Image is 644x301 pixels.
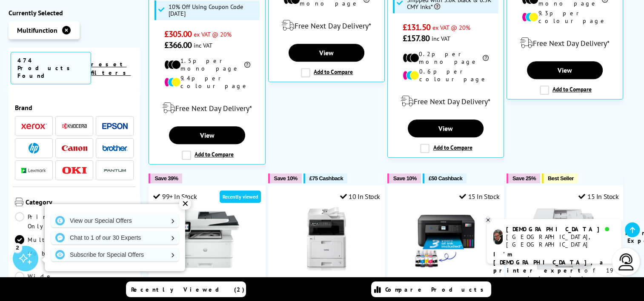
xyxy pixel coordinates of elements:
li: 0.2p per mono page [403,50,489,65]
div: 15 In Stock [459,192,499,201]
img: Epson [102,123,128,129]
span: Save 25% [512,175,536,182]
li: 0.6p per colour page [403,68,489,83]
span: Save 10% [274,175,298,182]
img: HP [29,143,39,153]
button: Save 10% [387,173,421,183]
button: Save 39% [149,173,182,183]
div: modal_delivery [153,96,260,120]
img: Lexmark [21,168,47,173]
li: 9.4p per colour page [164,74,250,90]
span: ex VAT @ 20% [432,23,470,31]
a: reset filters [91,60,131,77]
a: Epson [102,121,128,131]
a: View [169,126,245,144]
img: Pantum [102,165,128,176]
a: Lexmark [21,165,47,176]
a: Print Only [15,212,74,231]
a: Subscribe for Special Offers [51,248,179,261]
button: £50 Cashback [423,173,467,183]
a: Chat to 1 of our 30 Experts [51,231,179,244]
span: Recently Viewed (2) [131,286,245,293]
a: Brother [102,143,128,153]
label: Add to Compare [301,68,353,77]
img: Brother [102,145,128,151]
span: 10% Off Using Coupon Code [DATE] [169,3,258,17]
b: I'm [DEMOGRAPHIC_DATA], a printer expert [493,250,606,274]
a: Xerox [21,121,47,131]
img: Canon [62,145,87,151]
img: chris-livechat.png [493,230,503,244]
a: HP LaserJet Pro MFP 4102fdw [175,264,239,273]
span: Save 10% [393,175,417,182]
a: OKI [62,165,87,176]
a: Multifunction [15,235,108,244]
div: 10 In Stock [340,192,380,201]
div: ✕ [179,198,191,210]
span: inc VAT [432,34,450,43]
li: 1.5p per mono page [164,57,250,72]
label: Add to Compare [420,144,472,153]
span: £366.00 [164,40,192,51]
img: Xerox B305 [533,207,597,271]
img: Xerox [21,123,47,129]
a: View our Special Offers [51,214,179,227]
span: Save 39% [155,175,178,182]
a: HP [21,143,47,153]
div: 2 [13,243,22,252]
span: ex VAT @ 20% [194,30,232,38]
img: Kyocera [62,123,87,129]
label: Add to Compare [540,85,592,95]
button: £75 Cashback [303,173,347,183]
a: Brother MFC-L8690CDW [295,264,358,273]
span: Category [26,198,134,208]
span: Multifunction [17,26,57,34]
span: inc VAT [194,41,212,49]
img: Epson EcoTank ET-2851 [414,207,478,271]
div: [GEOGRAPHIC_DATA], [GEOGRAPHIC_DATA] [506,233,615,248]
span: £305.00 [164,28,192,40]
span: £157.80 [403,33,429,44]
div: modal_delivery [273,14,380,37]
img: OKI [62,167,87,174]
div: modal_delivery [511,31,618,55]
label: Add to Compare [182,150,234,160]
a: Compare Products [371,281,491,297]
a: View [527,61,603,79]
a: Epson EcoTank ET-2851 [414,264,478,273]
span: £75 Cashback [309,175,343,182]
span: Brand [15,103,134,112]
div: [DEMOGRAPHIC_DATA] [506,225,615,233]
span: 474 Products Found [11,52,91,84]
img: Category [15,198,23,206]
a: View [408,119,484,137]
img: Brother MFC-L8690CDW [295,207,358,271]
a: Canon [62,143,87,153]
div: modal_delivery [392,89,499,113]
a: View [289,44,364,62]
div: Currently Selected [9,9,140,17]
span: £50 Cashback [429,175,462,182]
a: Kyocera [62,121,87,131]
button: Save 10% [268,173,302,183]
div: 15 In Stock [578,192,618,201]
span: Compare Products [385,286,488,293]
a: Recently Viewed (2) [126,281,246,297]
img: user-headset-light.svg [618,253,635,270]
a: Wide Format [15,272,74,290]
button: Best Seller [542,173,578,183]
div: Recently viewed [220,190,261,203]
p: of 19 years! I can help you choose the right product [493,250,615,299]
li: 9.3p per colour page [522,9,608,25]
span: £131.50 [403,22,430,33]
img: HP LaserJet Pro MFP 4102fdw [175,207,239,271]
span: Best Seller [548,175,574,182]
button: Save 25% [507,173,540,183]
div: 99+ In Stock [153,192,197,201]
